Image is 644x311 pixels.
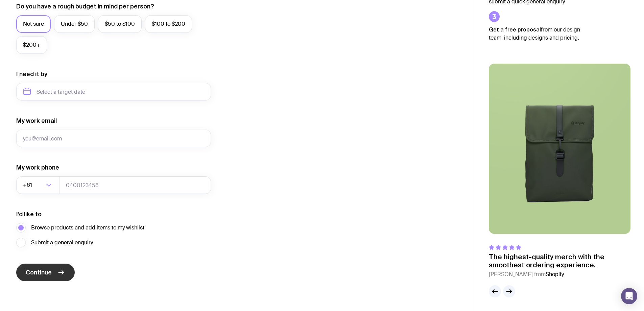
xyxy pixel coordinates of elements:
[16,36,47,54] label: $200+
[621,288,637,304] div: Open Intercom Messenger
[16,117,57,125] label: My work email
[16,163,59,172] label: My work phone
[546,271,564,278] span: Shopify
[489,25,590,42] p: from our design team, including designs and pricing.
[16,264,75,281] button: Continue
[31,224,144,232] span: Browse products and add items to my wishlist
[26,268,52,276] span: Continue
[16,130,211,147] input: you@email.com
[489,26,541,32] strong: Get a free proposal
[16,176,59,194] div: Search for option
[16,83,211,101] input: Select a target date
[145,15,192,33] label: $100 to $200
[16,210,42,218] label: I’d like to
[98,15,142,33] label: $50 to $100
[23,176,33,194] span: +61
[16,2,154,10] label: Do you have a rough budget in mind per person?
[59,176,211,194] input: 0400123456
[16,70,47,78] label: I need it by
[31,239,93,247] span: Submit a general enquiry
[33,176,44,194] input: Search for option
[489,270,630,279] cite: [PERSON_NAME] from
[489,253,630,269] p: The highest-quality merch with the smoothest ordering experience.
[16,15,51,33] label: Not sure
[54,15,95,33] label: Under $50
